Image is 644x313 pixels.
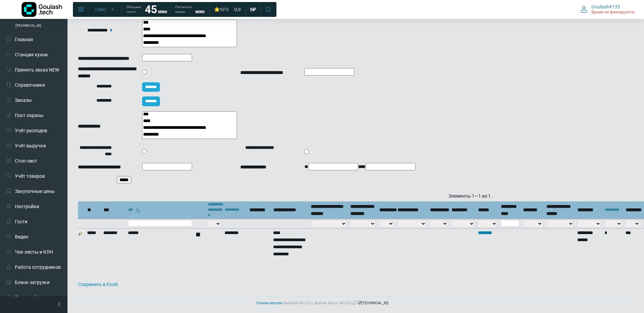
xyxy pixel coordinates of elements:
span: 0 [250,6,253,12]
div: Элементы 1—1 из 1. [78,193,492,200]
span: ₽ [253,6,256,12]
span: мин [195,9,205,14]
span: Время не фиксируется [591,10,635,15]
a: Сохранить в Excel [78,282,117,287]
a: 0 ₽ [246,3,260,16]
div: ⭐ [214,6,229,12]
a: Полная версия [256,301,282,305]
span: NPS [220,7,229,12]
footer: [TECHNICAL_ID] [7,297,637,310]
img: Логотип компании Goulash.tech [22,2,62,17]
span: мин [158,9,167,14]
button: Goulash#135 Время не фиксируется [576,2,639,17]
span: Goulash#135 [591,4,620,10]
span: Офис [95,6,106,12]
span: donatello RG-22-a, версия ветки: RG-22-a [283,301,357,305]
span: Расчетное время [175,5,191,14]
button: Офис [90,4,119,15]
span: Обещаем гостю [126,5,141,14]
a: ⭐NPS 0,0 [210,3,245,16]
a: Обещаем гостю 45 мин Расчетное время мин [122,3,209,16]
strong: 45 [145,3,157,16]
span: 0,0 [234,6,241,12]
